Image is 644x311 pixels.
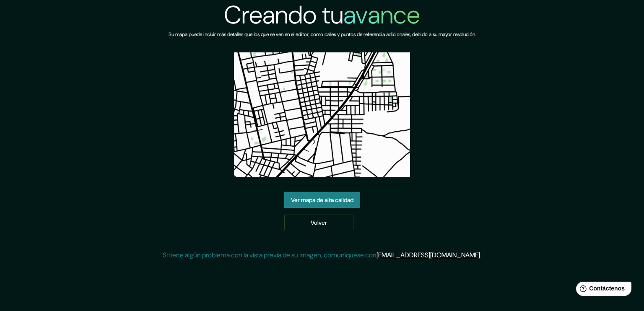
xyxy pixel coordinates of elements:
font: Ver mapa de alta calidad [291,196,353,204]
font: Volver [311,219,327,226]
font: Si tiene algún problema con la vista previa de su imagen, comuníquese con [163,251,377,259]
a: Ver mapa de alta calidad [284,192,360,208]
iframe: Lanzador de widgets de ayuda [569,278,635,302]
font: Su mapa puede incluir más detalles que los que se ven en el editor, como calles y puntos de refer... [169,31,476,38]
a: Volver [284,215,353,231]
a: [EMAIL_ADDRESS][DOMAIN_NAME] [377,251,480,259]
img: vista previa del mapa creado [234,52,410,177]
font: . [480,251,481,259]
